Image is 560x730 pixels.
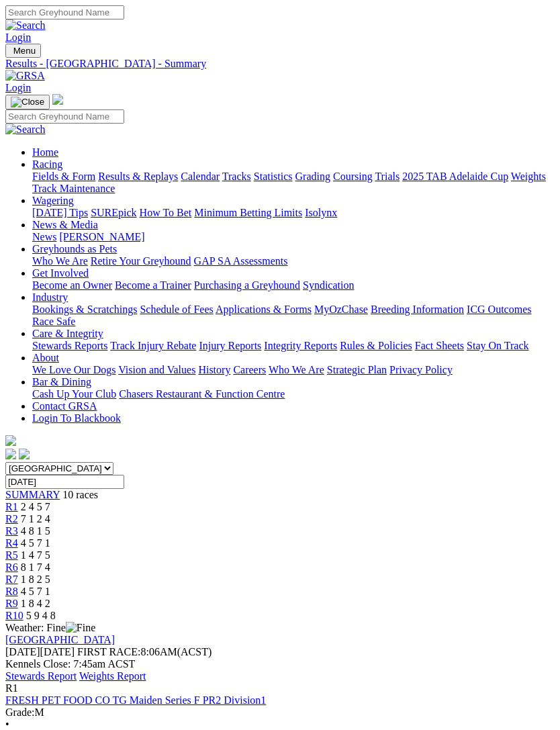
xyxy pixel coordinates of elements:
[32,352,59,363] a: About
[21,513,50,524] span: 7 1 2 4
[32,364,555,376] div: About
[91,207,136,218] a: SUREpick
[32,316,75,327] a: Race Safe
[5,489,60,500] span: SUMMARY
[32,207,88,218] a: [DATE] Tips
[5,561,18,573] a: R6
[21,501,50,512] span: 2 4 5 7
[233,364,266,375] a: Careers
[5,706,35,718] span: Grade:
[21,586,50,597] span: 4 5 7 1
[13,46,36,56] span: Menu
[5,670,77,682] a: Stewards Report
[199,340,261,351] a: Injury Reports
[77,646,140,657] span: FIRST RACE:
[216,304,312,315] a: Applications & Forms
[254,171,293,182] a: Statistics
[5,5,124,19] input: Search
[5,682,18,694] span: R1
[5,549,18,561] a: R5
[32,304,555,328] div: Industry
[402,171,508,182] a: 2025 TAB Adelaide Cup
[21,598,50,609] span: 1 8 4 2
[5,610,24,621] a: R10
[59,231,144,242] a: [PERSON_NAME]
[32,171,95,182] a: Fields & Form
[119,388,285,400] a: Chasers Restaurant & Function Centre
[66,622,95,634] img: Fine
[5,124,46,136] img: Search
[5,501,18,512] a: R1
[32,279,112,291] a: Become an Owner
[32,412,121,424] a: Login To Blackbook
[5,525,18,537] a: R3
[5,513,18,524] span: R2
[19,449,30,459] img: twitter.svg
[32,291,68,303] a: Industry
[5,537,18,549] a: R4
[389,364,453,375] a: Privacy Policy
[32,195,74,206] a: Wagering
[32,146,58,158] a: Home
[303,279,354,291] a: Syndication
[5,449,16,459] img: facebook.svg
[32,340,555,352] div: Care & Integrity
[333,171,373,182] a: Coursing
[11,97,44,107] img: Close
[5,475,124,489] input: Select date
[32,171,555,195] div: Racing
[5,70,45,82] img: GRSA
[118,364,195,375] a: Vision and Values
[295,171,330,182] a: Grading
[5,646,75,657] span: [DATE]
[5,574,18,585] a: R7
[140,207,192,218] a: How To Bet
[79,670,146,682] a: Weights Report
[32,219,98,230] a: News & Media
[32,183,115,194] a: Track Maintenance
[5,622,95,633] span: Weather: Fine
[21,537,50,549] span: 4 5 7 1
[32,364,115,375] a: We Love Our Dogs
[98,171,178,182] a: Results & Replays
[32,207,555,219] div: Wagering
[32,267,89,279] a: Get Involved
[5,58,555,70] div: Results - [GEOGRAPHIC_DATA] - Summary
[32,340,107,351] a: Stewards Reports
[62,489,98,500] span: 10 races
[32,231,555,243] div: News & Media
[5,598,18,609] a: R9
[32,376,91,387] a: Bar & Dining
[5,646,40,657] span: [DATE]
[194,255,288,267] a: GAP SA Assessments
[52,94,63,105] img: logo-grsa-white.png
[21,561,50,573] span: 8 1 7 4
[194,279,300,291] a: Purchasing a Greyhound
[511,171,546,182] a: Weights
[32,328,103,339] a: Care & Integrity
[32,243,117,255] a: Greyhounds as Pets
[5,109,124,124] input: Search
[5,634,115,645] a: [GEOGRAPHIC_DATA]
[32,279,555,291] div: Get Involved
[110,340,196,351] a: Track Injury Rebate
[32,231,56,242] a: News
[222,171,251,182] a: Tracks
[181,171,220,182] a: Calendar
[5,719,9,730] span: •
[5,95,50,109] button: Toggle navigation
[32,388,116,400] a: Cash Up Your Club
[467,340,528,351] a: Stay On Track
[21,525,50,537] span: 4 8 1 5
[26,610,56,621] span: 5 9 4 8
[32,255,88,267] a: Who We Are
[5,82,31,93] a: Login
[5,19,46,32] img: Search
[5,706,555,719] div: M
[5,44,41,58] button: Toggle navigation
